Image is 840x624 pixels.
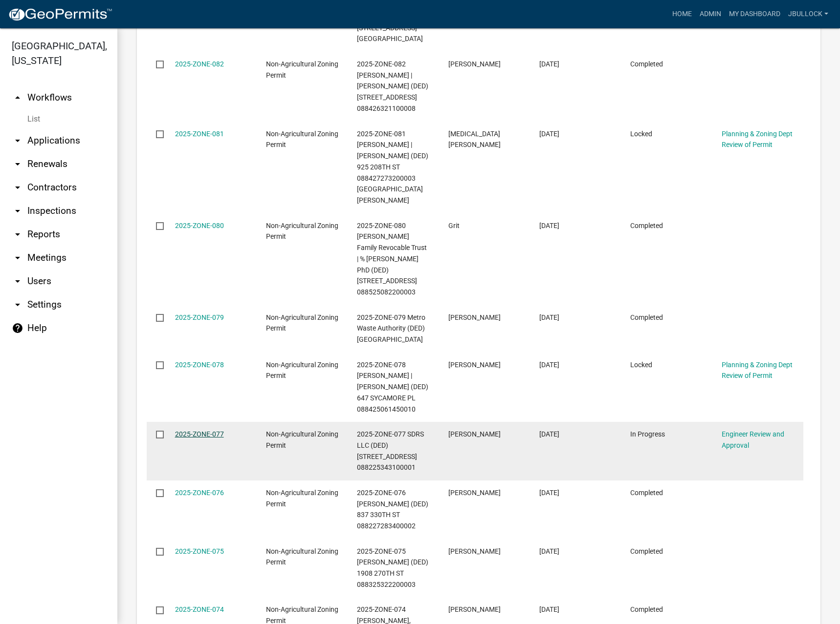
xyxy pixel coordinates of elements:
span: Mark Appenzeller [448,547,501,555]
a: Planning & Zoning Dept Review of Permit [722,361,793,380]
i: arrow_drop_down [12,135,23,146]
span: 2025-ZONE-080 Sadtler Family Revocable Trust | % Grit Sadtler PhD (DED) 102 T AVE 088525082200003 [357,222,427,296]
a: 2025-ZONE-078 [175,361,224,369]
span: 09/15/2025 [539,60,559,68]
span: 2025-ZONE-075 Wetzeler, Brian James (DED) 1908 270TH ST 088325322200003 [357,547,428,588]
span: Non-Agricultural Zoning Permit [266,430,338,449]
span: Tim Schwind [448,361,501,369]
span: Non-Agricultural Zoning Permit [266,547,338,566]
span: Completed [630,605,663,613]
span: Non-Agricultural Zoning Permit [266,489,338,508]
span: Non-Agricultural Zoning Permit [266,313,338,333]
span: 08/30/2025 [539,361,559,369]
span: 08/28/2025 [539,489,559,497]
span: Completed [630,60,663,68]
span: 08/29/2025 [539,430,559,438]
span: Heidi Van Wyk [448,605,501,613]
span: Non-Agricultural Zoning Permit [266,60,338,79]
span: Mark Blair [448,489,501,497]
i: arrow_drop_down [12,205,23,217]
i: arrow_drop_up [12,92,23,104]
a: Planning & Zoning Dept Review of Permit [722,130,793,149]
i: arrow_drop_down [12,275,23,287]
i: arrow_drop_down [12,182,23,193]
a: My Dashboard [725,5,784,23]
a: 2025-ZONE-079 [175,313,224,321]
span: 08/25/2025 [539,605,559,613]
span: 09/15/2025 [539,130,559,138]
span: Non-Agricultural Zoning Permit [266,222,338,241]
span: 2025-ZONE-076 Blair, Mark A (DED) 837 330TH ST 088227283400002 [357,489,428,530]
span: Shawn Corkrean [448,60,501,68]
a: Admin [696,5,725,23]
i: arrow_drop_down [12,229,23,240]
span: 2025-ZONE-078 Oostenink, Marc J | Oostenink, Heidi M (DED) 647 SYCAMORE PL 088425061450010 [357,361,428,413]
span: 2025-ZONE-081 Rogers, Cole | Rogers, Greta (DED) 925 208TH ST 088427273200003 923 208th St Ogden [357,130,428,205]
span: Alli Rogers [448,130,501,149]
a: Engineer Review and Approval [722,430,784,449]
span: Lisa Hanrahan [448,313,501,321]
a: 2025-ZONE-080 [175,222,224,229]
span: Jordan Kramer [448,430,501,438]
span: Grit [448,222,460,229]
span: Completed [630,222,663,229]
span: Completed [630,489,663,497]
span: Non-Agricultural Zoning Permit [266,361,338,380]
span: Completed [630,313,663,321]
span: Completed [630,547,663,555]
span: Locked [630,130,652,138]
a: 2025-ZONE-077 [175,430,224,438]
span: 2025-ZONE-082 Billings, Daniel T | Billings, Lydia DM (DED) 703 S DIVISION ST 088426321100008 [357,60,428,112]
i: arrow_drop_down [12,299,23,311]
a: Home [668,5,696,23]
span: 09/05/2025 [539,313,559,321]
a: 2025-ZONE-082 [175,60,224,68]
span: 2025-ZONE-079 Metro Waste Authority (DED) 20 335th St 088228313100005 [357,313,425,344]
span: 08/26/2025 [539,547,559,555]
a: 2025-ZONE-076 [175,489,224,497]
span: Non-Agricultural Zoning Permit [266,130,338,149]
a: 2025-ZONE-081 [175,130,224,138]
span: In Progress [630,430,665,438]
a: jbullock [784,5,832,23]
i: help [12,322,23,334]
span: 2025-ZONE-077 SDRS LLC (DED) 2359 VIOLET AVE 088225343100001 [357,430,424,471]
span: 09/11/2025 [539,222,559,229]
span: Locked [630,361,652,369]
a: 2025-ZONE-074 [175,605,224,613]
a: 2025-ZONE-075 [175,547,224,555]
i: arrow_drop_down [12,158,23,170]
i: arrow_drop_down [12,252,23,264]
